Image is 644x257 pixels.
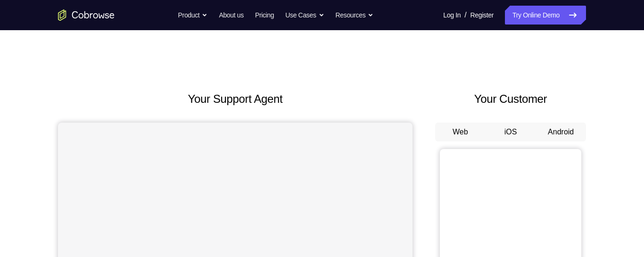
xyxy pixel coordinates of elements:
[58,91,413,108] h2: Your Support Agent
[464,9,466,21] span: /
[336,6,374,25] button: Resources
[435,123,486,141] button: Web
[255,6,274,25] a: Pricing
[435,91,586,108] h2: Your Customer
[219,6,243,25] a: About us
[471,6,494,25] a: Register
[536,123,586,141] button: Android
[58,9,115,21] a: Go to the home page
[285,6,324,25] button: Use Cases
[486,123,536,141] button: iOS
[443,6,461,25] a: Log In
[178,6,208,25] button: Product
[505,6,586,25] a: Try Online Demo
